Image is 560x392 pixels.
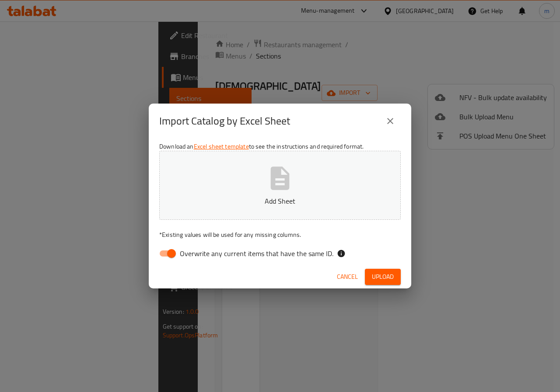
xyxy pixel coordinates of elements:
button: Upload [365,269,401,285]
svg: If the overwrite option isn't selected, then the items that match an existing ID will be ignored ... [337,249,346,258]
div: Download an to see the instructions and required format. [149,139,411,265]
span: Upload [372,271,394,282]
p: Existing values will be used for any missing columns. [159,230,401,239]
span: Overwrite any current items that have the same ID. [180,248,333,259]
button: Cancel [333,269,361,285]
a: Excel sheet template [194,141,249,152]
button: Add Sheet [159,151,401,220]
p: Add Sheet [173,196,387,206]
button: close [380,111,401,132]
h2: Import Catalog by Excel Sheet [159,114,290,128]
span: Cancel [337,271,358,282]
